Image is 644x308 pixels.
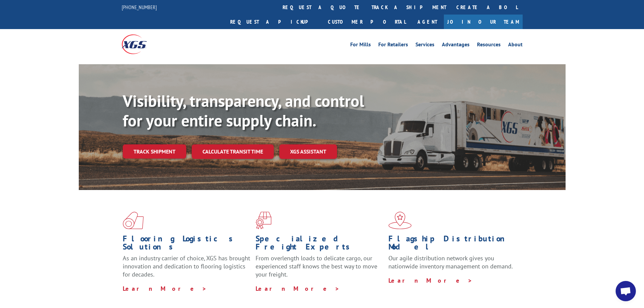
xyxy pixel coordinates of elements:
a: Calculate transit time [192,144,274,159]
a: Learn More > [123,285,207,292]
a: Agent [411,15,444,29]
img: xgs-icon-total-supply-chain-intelligence-red [123,212,144,229]
a: Customer Portal [323,15,411,29]
a: Resources [477,42,501,49]
a: Request a pickup [225,15,323,29]
a: Learn More > [388,277,473,284]
a: Learn More > [256,285,340,292]
span: Our agile distribution network gives you nationwide inventory management on demand. [388,254,513,270]
a: About [508,42,523,49]
span: As an industry carrier of choice, XGS has brought innovation and dedication to flooring logistics... [123,254,250,278]
a: Join Our Team [444,15,523,29]
h1: Flooring Logistics Solutions [123,235,251,254]
a: For Mills [350,42,371,49]
img: xgs-icon-focused-on-flooring-red [256,212,271,229]
div: Open chat [616,281,636,301]
h1: Flagship Distribution Model [388,235,516,254]
a: For Retailers [378,42,408,49]
img: xgs-icon-flagship-distribution-model-red [388,212,412,229]
a: Track shipment [123,144,186,159]
a: Services [415,42,434,49]
p: From overlength loads to delicate cargo, our experienced staff knows the best way to move your fr... [256,254,383,284]
a: Advantages [442,42,470,49]
b: Visibility, transparency, and control for your entire supply chain. [123,90,364,131]
a: XGS ASSISTANT [279,144,337,159]
h1: Specialized Freight Experts [256,235,383,254]
a: [PHONE_NUMBER] [122,4,157,10]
